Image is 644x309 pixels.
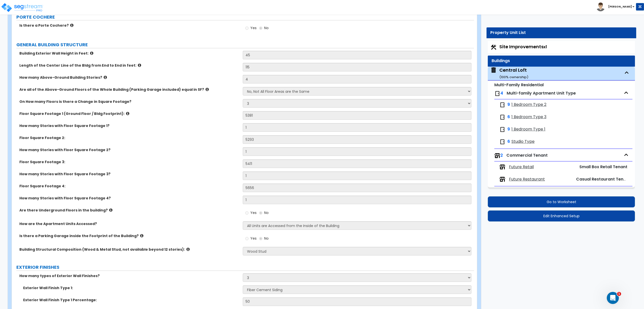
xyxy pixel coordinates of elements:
input: No [259,236,262,241]
iframe: Intercom live chat [607,292,619,304]
span: Yes [250,236,257,241]
label: How many types of Exterior Wall Finishes? [19,273,239,278]
span: 9 [507,126,510,132]
label: Floor Square Footage 1 (Ground Floor / Bldg Footprint): [19,111,239,116]
span: No [264,25,269,30]
i: click for more info! [186,247,190,251]
i: click for more info! [126,112,129,115]
label: How many Stories with Floor Square Footage 4? [19,196,239,201]
i: click for more info! [90,51,93,55]
img: Construction.png [490,44,497,51]
span: 4 [500,90,503,96]
label: How many Stories with Floor Square Footage 3? [19,171,239,176]
input: Yes [245,25,249,31]
label: How many Stories with Floor Square Footage 1? [19,123,239,128]
label: Building Exterior Wall Height in Feet: [19,51,239,56]
div: Central Loft [499,67,528,80]
button: Edit Enhanced Setup [488,210,635,222]
i: click for more info! [109,208,112,212]
span: Central Loft [490,67,528,80]
div: Buildings [492,58,631,64]
label: EXTERIOR FINISHES [16,264,474,271]
label: Is there a Parking Garage inside the Footprint of the Building? [19,233,239,238]
img: door.png [499,102,505,108]
label: Are there Underground Floors in the building? [19,208,239,213]
span: Yes [250,210,257,215]
span: 1 Bedroom Type 1 [511,126,545,132]
img: logo_pro_r.png [1,3,44,13]
span: 6 [507,139,510,145]
img: door.png [499,126,505,133]
button: Go to Worksheet [488,196,635,207]
i: click for more info! [70,23,73,27]
span: No [264,236,269,241]
label: Are all of the Above-Ground Floors of the Whole Building (Parking Garage included) equal in SF? [19,87,239,92]
img: door.png [499,114,505,120]
label: GENERAL BUILDING STRUCTURE [16,41,474,48]
span: 1 [617,292,621,296]
label: Exterior Wall Finish Type 1 Percentage: [23,297,239,302]
input: Yes [245,210,249,216]
i: click for more info! [206,87,209,91]
img: door.png [499,139,505,145]
label: How are the Apartment Units Accessed? [19,221,239,226]
span: Multi-family Apartment Unit Type [507,90,576,96]
span: Future Restaurant [509,176,545,182]
label: Building Structural Composition (Wood & Metal Stud, not available beyond 12 stories): [19,247,239,252]
img: tenants.png [494,153,500,159]
label: Length of the Center Line of the Bldg from End to End in feet: [19,63,239,68]
small: x1 [544,44,547,50]
span: Commercial Tenant [506,152,548,158]
img: tenants.png [499,176,505,182]
span: 9 [507,102,510,108]
span: No [264,210,269,215]
span: 1 Bedroom Type 3 [511,114,546,120]
label: How many Above-Ground Building Stories? [19,75,239,80]
span: Future Retail [509,164,534,170]
span: Casual Restaurant Tenant [576,176,630,182]
span: 1 Bedroom Type 2 [511,102,546,108]
input: No [259,25,262,31]
label: How many Stories with Floor Square Footage 2? [19,147,239,152]
label: Exterior Wall Finish Type 1: [23,285,239,290]
input: Yes [245,236,249,241]
div: Property Unit List [490,30,632,36]
label: Floor Square Footage 2: [19,135,239,140]
i: click for more info! [140,234,143,238]
label: Is there a Porte Cochere? [19,23,239,28]
span: Yes [250,25,257,30]
input: No [259,210,262,216]
span: Studio Type [511,139,535,145]
span: Site Improvements [499,43,547,50]
label: PORTE COCHERE [16,14,474,20]
span: Small Box Retail Tenant [579,164,627,170]
b: [PERSON_NAME] [608,5,632,9]
small: ( 100 % ownership) [499,75,528,79]
img: building.svg [490,67,497,73]
img: door.png [494,91,500,97]
small: Multi-Family Residential [494,82,544,88]
label: Floor Square Footage 3: [19,159,239,164]
img: tenants.png [499,164,505,170]
i: click for more info! [104,75,107,79]
label: Floor Square Footage 4: [19,184,239,189]
img: avatar.png [596,3,605,11]
i: click for more info! [138,63,141,67]
label: On How many Floors is there a Change in Square Footage? [19,99,239,104]
span: 2 [500,152,503,158]
span: 6 [507,114,510,120]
